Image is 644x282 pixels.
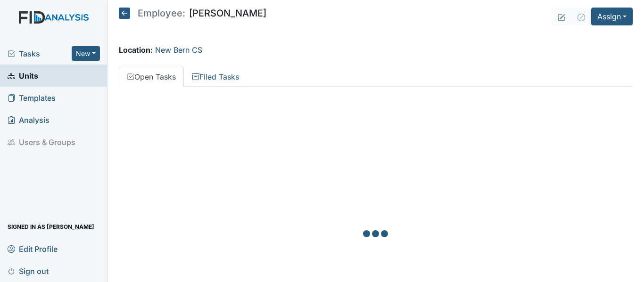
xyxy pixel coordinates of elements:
span: Analysis [8,113,50,127]
button: New [72,46,100,61]
button: Assign [591,8,633,25]
strong: Location: [119,45,153,55]
a: Filed Tasks [184,67,247,87]
h5: [PERSON_NAME] [119,8,266,19]
span: Edit Profile [8,242,58,256]
span: Employee: [138,8,185,18]
span: Templates [8,90,56,105]
a: Open Tasks [119,67,184,87]
span: Signed in as [PERSON_NAME] [8,219,94,234]
a: Tasks [8,48,72,59]
span: Units [8,68,38,83]
a: New Bern CS [155,45,202,55]
span: Sign out [8,264,49,278]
